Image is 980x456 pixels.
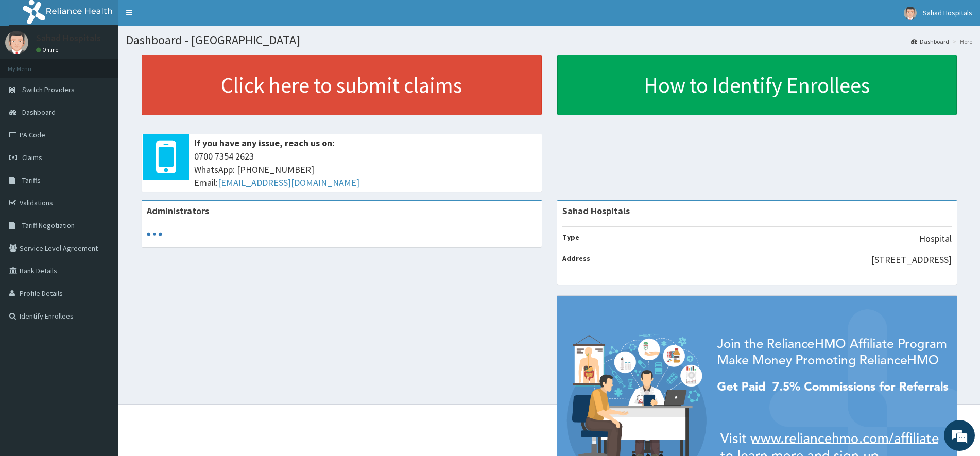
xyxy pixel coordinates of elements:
svg: audio-loading [147,226,162,242]
p: [STREET_ADDRESS] [871,253,952,267]
a: [EMAIL_ADDRESS][DOMAIN_NAME] [218,177,359,188]
b: Type [562,233,579,242]
strong: Sahad Hospitals [562,205,630,217]
h1: Dashboard - [GEOGRAPHIC_DATA] [126,33,972,47]
span: Switch Providers [22,85,75,94]
li: Here [950,37,972,46]
img: User Image [5,31,28,54]
p: Sahad Hospitals [36,33,101,43]
b: Administrators [147,205,209,217]
p: Hospital [919,232,952,245]
b: If you have any issue, reach us on: [194,137,335,149]
span: Tariffs [22,176,41,185]
a: Click here to submit claims [142,55,542,115]
a: How to Identify Enrollees [557,55,957,115]
a: Dashboard [911,37,949,46]
span: Dashboard [22,108,56,117]
span: Claims [22,153,42,162]
b: Address [562,254,590,263]
span: Tariff Negotiation [22,221,75,230]
span: 0700 7354 2623 WhatsApp: [PHONE_NUMBER] Email: [194,150,537,189]
a: Online [36,46,61,54]
img: User Image [904,7,917,20]
span: Sahad Hospitals [923,8,972,17]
